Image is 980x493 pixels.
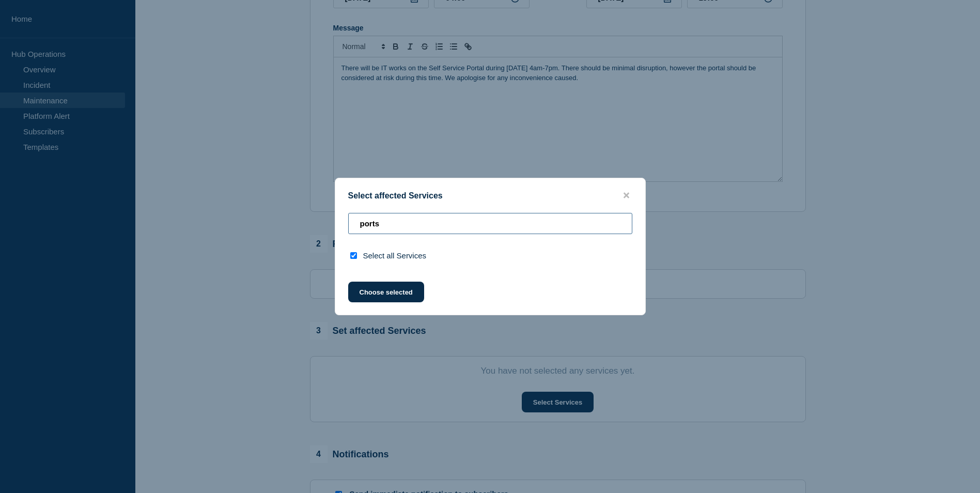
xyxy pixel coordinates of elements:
[350,252,357,259] input: select all checkbox
[620,191,632,201] button: close button
[348,282,424,302] button: Choose selected
[335,191,645,201] div: Select affected Services
[363,251,427,260] span: Select all Services
[348,213,632,234] input: Search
